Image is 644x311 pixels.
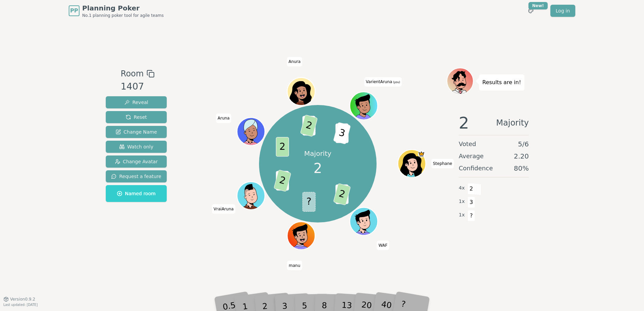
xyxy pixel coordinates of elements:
[525,5,537,17] button: New!
[418,150,425,158] span: Stephane is the host
[459,115,469,131] span: 2
[121,68,143,80] span: Room
[468,197,475,208] span: 3
[70,7,78,15] span: PP
[106,185,167,202] button: Named room
[302,192,316,211] span: ?
[459,184,465,192] span: 4 x
[106,141,167,153] button: Watch only
[351,93,377,119] button: Click to change your avatar
[468,210,475,221] span: ?
[482,78,521,87] p: Results are in!
[82,3,164,13] span: Planning Poker
[69,3,164,18] a: PPPlanning PokerNo.1 planning poker tool for agile teams
[304,149,331,158] p: Majority
[276,137,289,157] span: 2
[459,211,465,219] span: 1 x
[333,183,351,205] span: 2
[3,297,35,302] button: Version0.9.2
[333,122,351,144] span: 3
[377,241,389,250] span: Click to change your name
[115,158,158,165] span: Change Avatar
[106,126,167,138] button: Change Name
[126,114,147,120] span: Reset
[550,5,575,17] a: Log in
[459,151,484,161] span: Average
[106,155,167,168] button: Change Avatar
[3,303,38,307] span: Last updated: [DATE]
[468,183,475,195] span: 2
[274,169,292,192] span: 2
[121,80,154,94] div: 1407
[392,81,400,84] span: (you)
[10,297,35,302] span: Version 0.9.2
[117,190,156,197] span: Named room
[119,143,154,150] span: Watch only
[116,129,157,135] span: Change Name
[314,158,322,178] span: 2
[124,99,148,106] span: Reveal
[459,139,476,149] span: Voted
[212,204,235,214] span: Click to change your name
[111,173,161,180] span: Request a feature
[514,164,529,173] span: 80 %
[216,114,231,123] span: Click to change your name
[106,96,167,108] button: Reveal
[459,198,465,205] span: 1 x
[287,261,302,270] span: Click to change your name
[106,111,167,123] button: Reset
[518,139,529,149] span: 5 / 6
[431,159,454,168] span: Click to change your name
[364,77,402,87] span: Click to change your name
[496,115,529,131] span: Majority
[514,151,529,161] span: 2.20
[106,170,167,182] button: Request a feature
[300,114,318,137] span: 2
[287,57,302,67] span: Click to change your name
[459,164,493,173] span: Confidence
[82,13,164,18] span: No.1 planning poker tool for agile teams
[528,2,548,9] div: New!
